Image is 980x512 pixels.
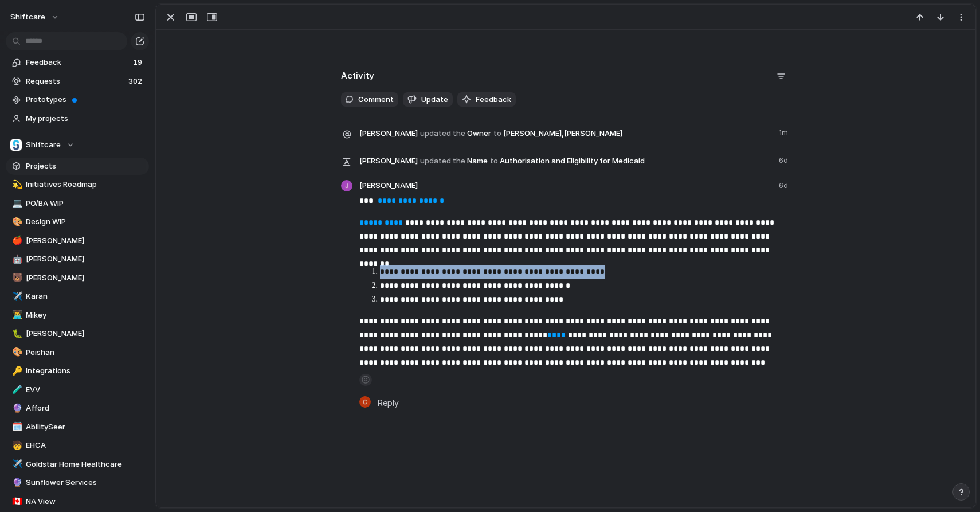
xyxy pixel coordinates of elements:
[26,347,145,358] span: Peishan
[26,384,145,396] span: EVV
[26,440,145,451] span: EHCA
[12,308,20,322] div: 👨‍💻
[493,128,501,139] span: to
[6,195,149,212] a: 💻PO/BA WIP
[359,155,418,167] span: [PERSON_NAME]
[6,288,149,305] a: ✈️Karan
[6,437,149,454] div: 🧒EHCA
[6,362,149,380] a: 🔑Integrations
[26,76,125,87] span: Requests
[12,290,20,303] div: ✈️
[10,310,22,321] button: 👨‍💻
[26,139,61,151] span: Shiftcare
[6,344,149,361] a: 🎨Peishan
[128,76,144,87] span: 302
[6,474,149,491] a: 🔮Sunflower Services
[26,496,145,507] span: NA View
[26,94,145,105] span: Prototypes
[6,91,149,108] a: Prototypes
[420,155,465,167] span: updated the
[26,459,145,470] span: Goldstar Home Healthcare
[341,69,374,83] h2: Activity
[6,73,149,90] a: Requests302
[5,8,65,26] button: shiftcare
[12,327,20,341] div: 🐛
[10,459,22,470] button: ✈️
[779,180,790,191] span: 6d
[420,128,465,139] span: updated the
[26,291,145,302] span: Karan
[6,400,149,417] a: 🔮Afford
[12,365,20,378] div: 🔑
[359,153,772,169] span: Name Authorisation and Eligibility for Medicaid
[10,11,45,23] span: shiftcare
[26,253,145,265] span: [PERSON_NAME]
[10,179,22,190] button: 💫
[26,216,145,228] span: Design WIP
[12,197,20,210] div: 💻
[12,271,20,284] div: 🐻
[10,235,22,247] button: 🍎
[133,57,144,68] span: 19
[6,325,149,342] div: 🐛[PERSON_NAME]
[10,477,22,488] button: 🔮
[26,328,145,339] span: [PERSON_NAME]
[6,213,149,230] div: 🎨Design WIP
[12,476,20,490] div: 🔮
[10,384,22,396] button: 🧪
[6,110,149,127] a: My projects
[26,421,145,433] span: AbilitySeer
[358,94,394,105] span: Comment
[779,153,790,166] span: 6d
[26,272,145,284] span: [PERSON_NAME]
[6,136,149,154] button: Shiftcare
[10,253,22,265] button: 🤖
[490,155,498,167] span: to
[10,272,22,284] button: 🐻
[359,128,418,139] span: [PERSON_NAME]
[403,92,453,107] button: Update
[6,307,149,324] a: 👨‍💻Mikey
[6,269,149,287] a: 🐻[PERSON_NAME]
[779,125,790,139] span: 1m
[10,421,22,433] button: 🗓️
[10,328,22,339] button: 🐛
[26,402,145,414] span: Afford
[10,216,22,228] button: 🎨
[378,396,399,409] span: Reply
[26,57,130,68] span: Feedback
[12,383,20,396] div: 🧪
[476,94,511,105] span: Feedback
[12,346,20,359] div: 🎨
[457,92,516,107] button: Feedback
[26,477,145,488] span: Sunflower Services
[10,347,22,358] button: 🎨
[359,125,772,141] span: Owner
[503,128,622,139] span: [PERSON_NAME] , [PERSON_NAME]
[26,113,145,124] span: My projects
[26,179,145,190] span: Initiatives Roadmap
[6,381,149,398] a: 🧪EVV
[26,365,145,377] span: Integrations
[6,493,149,510] a: 🇨🇦NA View
[6,232,149,249] a: 🍎[PERSON_NAME]
[6,251,149,268] a: 🤖[PERSON_NAME]
[6,419,149,436] div: 🗓️AbilitySeer
[6,456,149,473] a: ✈️Goldstar Home Healthcare
[12,402,20,415] div: 🔮
[421,94,448,105] span: Update
[6,176,149,193] a: 💫Initiatives Roadmap
[26,310,145,321] span: Mikey
[10,402,22,414] button: 🔮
